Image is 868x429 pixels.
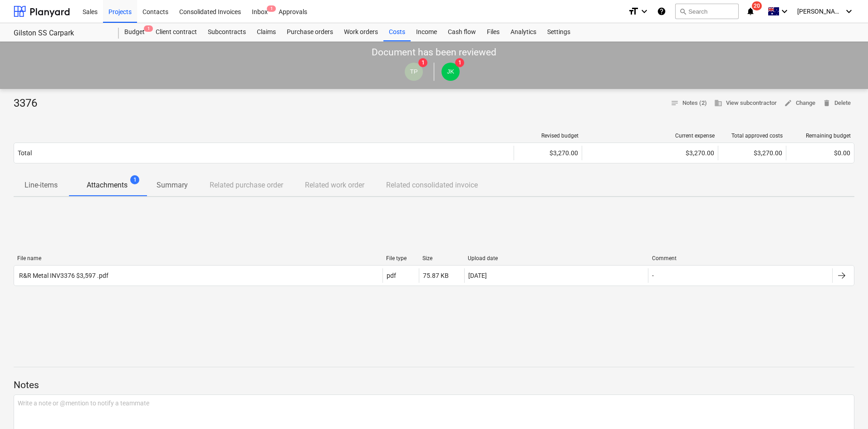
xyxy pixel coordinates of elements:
[14,379,854,392] p: Notes
[843,6,854,17] i: keyboard_arrow_down
[714,98,777,108] span: View subcontractor
[387,272,396,279] div: pdf
[411,23,442,41] a: Income
[442,23,481,41] a: Cash flow
[455,58,464,67] span: 1
[25,180,58,191] p: Line-items
[251,23,281,41] a: Claims
[779,6,790,17] i: keyboard_arrow_down
[17,255,379,261] div: File name
[586,133,715,139] div: Current expense
[784,98,815,108] span: Change
[518,133,579,139] div: Revised budget
[675,4,739,19] button: Search
[18,272,108,279] div: R&R Metal INV3376 $3,597 .pdf
[752,1,762,10] span: 20
[657,6,666,17] i: Knowledge base
[834,149,850,157] span: $0.00
[722,133,783,139] div: Total approved costs
[410,68,417,75] span: TP
[386,255,415,261] div: File type
[819,96,854,110] button: Delete
[823,98,851,108] span: Delete
[628,6,639,17] i: format_size
[447,68,454,75] span: JK
[797,8,843,15] span: [PERSON_NAME]
[372,46,496,59] p: Document has been reviewed
[423,272,449,279] div: 75.87 KB
[202,23,251,41] a: Subcontracts
[784,99,792,107] span: edit
[18,148,32,158] p: Total
[422,255,461,261] div: Size
[405,63,423,81] div: Tejas Pawar
[157,180,188,191] p: Summary
[679,8,687,15] span: search
[468,272,487,279] div: [DATE]
[671,98,707,108] span: Notes (2)
[468,255,645,261] div: Upload date
[746,6,755,17] i: notifications
[481,23,505,41] a: Files
[441,63,460,81] div: John Keane
[383,23,411,41] a: Costs
[14,29,108,38] div: Gilston SS Carpark
[586,149,714,157] div: $3,270.00
[780,96,819,110] button: Change
[87,180,128,191] p: Attachments
[144,25,153,32] span: 1
[338,23,383,41] a: Work orders
[711,96,780,110] button: View subcontractor
[823,99,831,107] span: delete
[130,175,139,184] span: 1
[14,96,44,111] div: 3376
[514,146,582,160] div: $3,270.00
[714,99,722,107] span: business
[505,23,542,41] a: Analytics
[652,272,654,279] div: -
[639,6,650,17] i: keyboard_arrow_down
[150,23,202,41] a: Client contract
[542,23,576,41] a: Settings
[119,23,150,41] a: Budget1
[281,23,338,41] a: Purchase orders
[823,385,868,429] iframe: Chat Widget
[267,5,276,12] span: 1
[119,23,150,41] div: Budget
[671,99,679,107] span: notes
[652,255,829,261] div: Comment
[667,96,711,110] button: Notes (2)
[718,146,786,160] div: $3,270.00
[418,58,427,67] span: 1
[790,133,851,139] div: Remaining budget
